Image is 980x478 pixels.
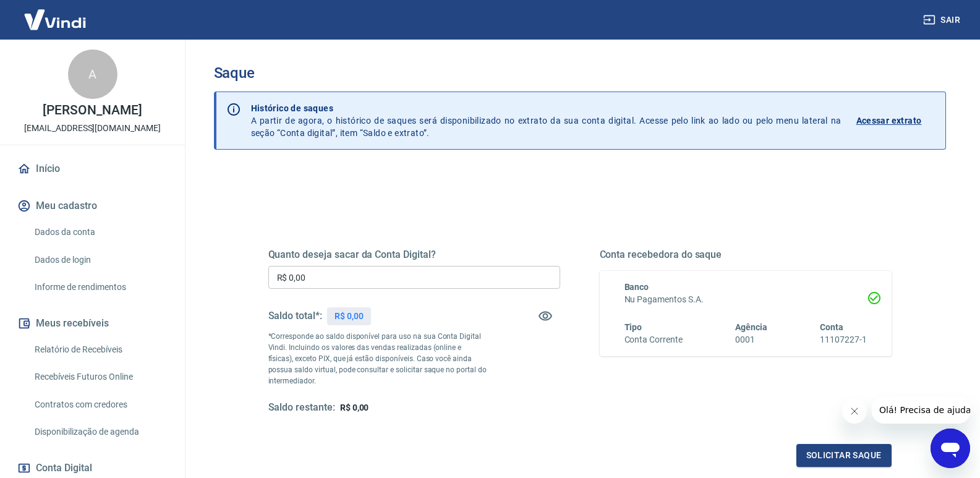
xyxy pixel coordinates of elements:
[268,310,322,322] h5: Saldo total*:
[842,399,867,424] iframe: Fechar mensagem
[30,419,170,445] a: Disponibilização de agenda
[24,122,161,135] p: [EMAIL_ADDRESS][DOMAIN_NAME]
[820,322,843,332] span: Conta
[268,401,335,414] h5: Saldo restante:
[68,49,117,99] div: A
[268,331,487,386] p: *Corresponde ao saldo disponível para uso na sua Conta Digital Vindi. Incluindo os valores das ve...
[30,364,170,390] a: Recebíveis Futuros Online
[624,282,649,292] span: Banco
[872,396,970,424] iframe: Mensagem da empresa
[268,249,560,261] h5: Quanto deseja sacar da Conta Digital?
[340,403,369,412] span: R$ 0,00
[30,275,170,300] a: Informe de rendimentos
[15,310,170,337] button: Meus recebíveis
[600,249,892,261] h5: Conta recebedora do saque
[15,155,170,182] a: Início
[30,247,170,273] a: Dados de login
[30,220,170,245] a: Dados da conta
[7,9,104,19] span: Olá! Precisa de ajuda?
[856,114,922,127] p: Acessar extrato
[251,102,842,114] p: Histórico de saques
[624,293,867,306] h6: Nu Pagamentos S.A.
[856,102,935,139] a: Acessar extrato
[15,192,170,220] button: Meu cadastro
[735,322,767,332] span: Agência
[796,444,892,467] button: Solicitar saque
[931,429,970,468] iframe: Botão para abrir a janela de mensagens
[214,64,946,82] h3: Saque
[43,104,142,117] p: [PERSON_NAME]
[820,333,867,346] h6: 11107227-1
[251,102,842,139] p: A partir de agora, o histórico de saques será disponibilizado no extrato da sua conta digital. Ac...
[15,1,95,38] img: Vindi
[735,333,767,346] h6: 0001
[30,337,170,362] a: Relatório de Recebíveis
[624,333,683,346] h6: Conta Corrente
[334,310,364,323] p: R$ 0,00
[921,9,965,32] button: Sair
[30,392,170,417] a: Contratos com credores
[624,322,642,332] span: Tipo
